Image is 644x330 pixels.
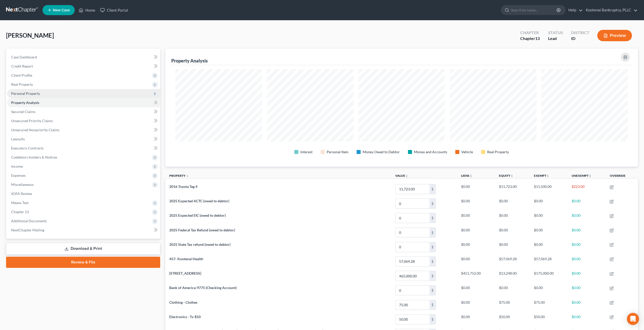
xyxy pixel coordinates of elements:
input: 0.00 [396,228,429,237]
div: $ [429,184,435,194]
td: $451,752.00 [457,269,495,283]
td: $0.00 [568,283,606,298]
td: $0.00 [530,283,568,298]
div: $ [429,285,435,295]
span: Executory Contracts [11,146,44,150]
div: $ [429,315,435,324]
span: Client Profile [11,73,32,77]
span: Lawsuits [11,137,25,141]
td: $0.00 [568,298,606,312]
span: 2025 State Tax refund (owed to debtor) [169,242,231,247]
a: SOFA Review [7,189,160,198]
div: $ [429,242,435,252]
span: New Case [53,8,70,12]
a: Unsecured Nonpriority Claims [7,125,160,135]
td: $50.00 [530,312,568,326]
a: Lawsuits [7,135,160,144]
span: Case Dashboard [11,55,37,59]
td: $0.00 [568,196,606,211]
input: 0.00 [396,257,429,266]
td: $75.00 [530,298,568,312]
div: District [571,30,589,36]
input: 0.00 [396,242,429,252]
td: $0.00 [530,225,568,240]
a: Valueunfold_more [395,174,408,178]
span: 2025 Federal Tax Refund (owed to debtor) [169,228,235,232]
button: Preview [597,30,632,41]
td: $11,500.00 [530,182,568,196]
span: 13 [535,36,540,41]
span: Clothing - Clothes [169,300,197,304]
span: 2016 Toyota Tag 4 [169,184,197,189]
span: Real Property [11,82,33,86]
div: $ [429,199,435,208]
div: Personal Item [327,149,348,155]
a: NextChapter Mailing [7,226,160,235]
span: Income [11,164,23,168]
div: $ [429,213,435,223]
span: Chapter 13 [11,210,29,214]
div: Money and Accounts [414,149,447,155]
div: Chapter [520,30,540,36]
a: Executory Contracts [7,144,160,153]
div: ID [571,36,589,41]
div: Chapter [520,36,540,41]
a: Liensunfold_more [461,174,472,178]
span: Additional Documents [11,219,47,223]
td: $50.00 [495,312,530,326]
span: Personal Property [11,91,40,96]
td: $0.00 [457,254,495,269]
a: Home [76,6,98,15]
span: [PERSON_NAME] [6,32,54,39]
div: Status [548,30,563,36]
div: $ [429,300,435,310]
td: $0.00 [457,283,495,298]
span: NextChapter Mailing [11,228,44,232]
th: Override [606,171,638,182]
td: $175,000.00 [530,269,568,283]
td: $0.00 [457,182,495,196]
a: Download & Print [6,243,160,255]
span: 2025 Expected ACTC (owed to debtor) [169,199,229,203]
td: $0.00 [568,240,606,254]
a: Secured Claims [7,107,160,116]
i: unfold_more [510,174,513,178]
div: Real Property [487,149,509,155]
td: $11,723.00 [495,182,530,196]
a: Case Dashboard [7,53,160,62]
a: Unsecured Priority Claims [7,116,160,125]
i: expand_less [186,174,189,178]
td: $0.00 [457,312,495,326]
td: $0.00 [495,211,530,225]
td: $0.00 [530,211,568,225]
span: 2025 Expected EIC (owed to debtor) [169,213,226,217]
i: unfold_more [589,174,592,178]
span: Unsecured Priority Claims [11,119,53,123]
td: $57,069.28 [495,254,530,269]
i: unfold_more [546,174,549,178]
span: Miscellaneous [11,182,34,187]
td: $0.00 [568,254,606,269]
td: $0.00 [495,196,530,211]
td: $0.00 [457,211,495,225]
i: unfold_more [405,174,408,178]
a: Property Analysis [7,98,160,107]
td: $0.00 [568,225,606,240]
span: 457- Kootenai Health [169,257,203,261]
span: [STREET_ADDRESS] [169,271,201,275]
input: 0.00 [396,315,429,324]
i: unfold_more [469,174,472,178]
a: Equityunfold_more [499,174,513,178]
a: Help [566,6,583,15]
a: Exemptunfold_more [534,174,549,178]
div: Lead [548,36,563,41]
div: Property Analysis [171,58,208,64]
a: Credit Report [7,62,160,71]
div: Open Intercom Messenger [627,313,639,325]
td: $0.00 [568,211,606,225]
div: $ [429,228,435,237]
span: Expenses [11,173,26,178]
span: Codebtors Insiders & Notices [11,155,57,159]
input: 0.00 [396,285,429,295]
a: Review & File [6,257,160,268]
